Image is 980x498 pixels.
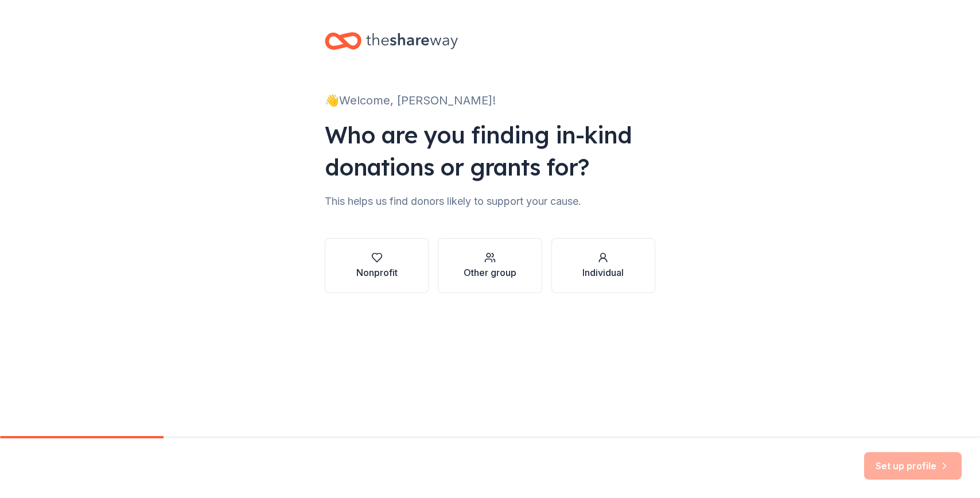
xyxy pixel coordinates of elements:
div: Nonprofit [356,266,398,279]
div: Individual [582,266,624,279]
button: Nonprofit [325,238,429,293]
button: Other group [438,238,542,293]
div: Other group [464,266,516,279]
div: Who are you finding in-kind donations or grants for? [325,119,655,183]
div: This helps us find donors likely to support your cause. [325,192,655,211]
button: Individual [551,238,655,293]
div: 👋 Welcome, [PERSON_NAME]! [325,91,655,110]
